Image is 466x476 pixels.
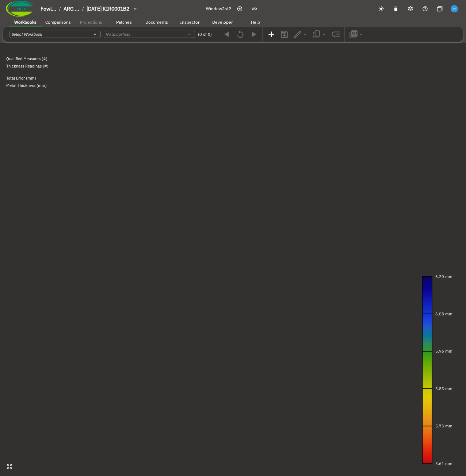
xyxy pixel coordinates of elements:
[198,31,212,38] span: (0 of 0)
[6,56,47,61] span: Qualified Measures (#)
[180,19,199,25] span: Inspector
[38,3,144,15] button: breadcrumb
[14,19,37,25] span: Workbooks
[87,5,129,12] span: [DATE] KIR0001B2
[435,311,452,316] text: 6.08 mm
[6,1,35,17] img: Company Logo
[59,6,61,12] li: /
[41,5,56,12] span: Fowl...
[64,5,79,12] span: ARG ...
[106,32,130,37] i: No Snapshots
[212,19,233,25] span: Developer
[6,64,49,69] span: Thickness Readings (#)
[206,5,231,12] span: Window 2 of 2
[6,76,36,81] span: Total Error (mm)
[45,19,71,25] span: Comparisons
[6,83,47,88] span: Metal Thickness (mm)
[435,423,452,429] text: 5.73 mm
[145,19,168,25] span: Documents
[251,19,260,25] span: Help
[82,6,84,12] li: /
[435,386,452,391] text: 5.85 mm
[11,32,42,37] i: Select Workbook
[435,461,452,466] text: 5.61 mm
[435,349,452,354] text: 5.96 mm
[435,274,452,279] text: 6.20 mm
[116,19,132,25] span: Patches
[41,5,129,13] nav: breadcrumb
[451,5,458,12] img: f6ffcea323530ad0f5eeb9c9447a59c5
